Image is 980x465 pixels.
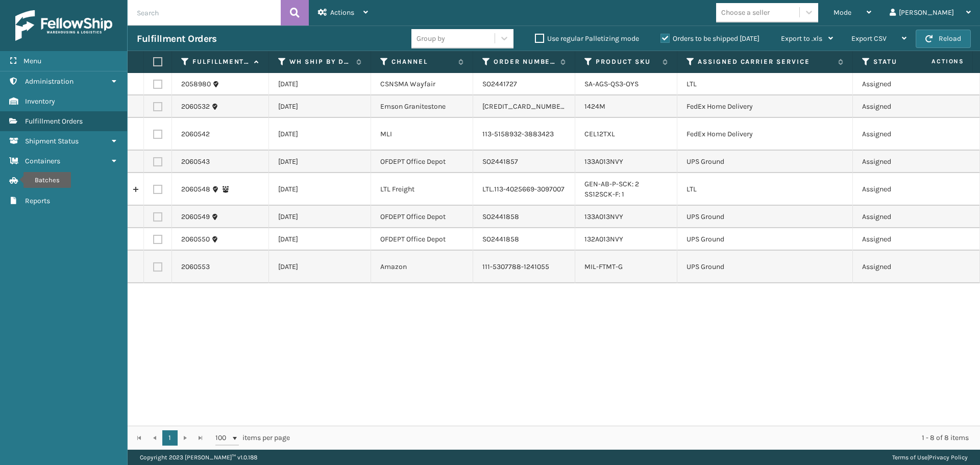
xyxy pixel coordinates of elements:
[473,73,575,95] td: SO2441727
[15,10,112,41] img: logo
[781,34,822,43] span: Export to .xls
[269,251,371,283] td: [DATE]
[473,95,575,118] td: [CREDIT_CARD_NUMBER]
[853,251,955,283] td: Assigned
[269,206,371,228] td: [DATE]
[25,177,51,185] span: Batches
[181,79,211,89] a: 2058980
[330,8,354,17] span: Actions
[137,33,216,45] h3: Fulfillment Orders
[584,102,605,111] a: 1424M
[25,117,83,126] span: Fulfillment Orders
[698,57,833,66] label: Assigned Carrier Service
[853,206,955,228] td: Assigned
[269,95,371,118] td: [DATE]
[473,228,575,251] td: SO2441858
[853,228,955,251] td: Assigned
[269,151,371,173] td: [DATE]
[269,73,371,95] td: [DATE]
[677,173,853,206] td: LTL
[371,95,473,118] td: Emson Granitestone
[853,151,955,173] td: Assigned
[584,80,639,88] a: SA-AGS-QS3-OYS
[596,57,657,66] label: Product SKU
[181,102,210,112] a: 2060532
[473,251,575,283] td: 111-5307788-1241055
[494,57,555,66] label: Order Number
[721,7,770,18] div: Choose a seller
[391,57,453,66] label: Channel
[584,130,615,138] a: CEL12TXL
[677,151,853,173] td: UPS Ground
[584,180,639,188] a: GEN-AB-P-SCK: 2
[473,173,575,206] td: LTL.113-4025669-3097007
[181,234,210,244] a: 2060550
[677,228,853,251] td: UPS Ground
[584,212,623,221] a: 133A013NVY
[416,33,445,44] div: Group by
[677,73,853,95] td: LTL
[371,251,473,283] td: Amazon
[25,77,73,86] span: Administration
[916,30,971,48] button: Reload
[25,157,60,165] span: Containers
[853,118,955,151] td: Assigned
[853,95,955,118] td: Assigned
[269,228,371,251] td: [DATE]
[215,430,290,446] span: items per page
[473,206,575,228] td: SO2441858
[371,118,473,151] td: MLI
[304,433,969,443] div: 1 - 8 of 8 items
[535,34,639,43] label: Use regular Palletizing mode
[181,212,210,222] a: 2060549
[584,262,623,271] a: MIL-FTMT-G
[25,197,50,205] span: Reports
[289,57,351,66] label: WH Ship By Date
[660,34,759,43] label: Orders to be shipped [DATE]
[140,450,257,465] p: Copyright 2023 [PERSON_NAME]™ v 1.0.188
[851,34,887,43] span: Export CSV
[371,173,473,206] td: LTL Freight
[269,118,371,151] td: [DATE]
[899,53,970,70] span: Actions
[677,206,853,228] td: UPS Ground
[181,184,210,194] a: 2060548
[584,235,623,243] a: 132A013NVY
[473,118,575,151] td: 113-5158932-3883423
[584,157,623,166] a: 133A013NVY
[371,206,473,228] td: OFDEPT Office Depot
[371,151,473,173] td: OFDEPT Office Depot
[473,151,575,173] td: SO2441857
[25,97,55,106] span: Inventory
[584,190,624,199] a: SS12SCK-F: 1
[269,173,371,206] td: [DATE]
[853,173,955,206] td: Assigned
[215,433,231,443] span: 100
[371,228,473,251] td: OFDEPT Office Depot
[181,157,210,167] a: 2060543
[677,118,853,151] td: FedEx Home Delivery
[371,73,473,95] td: CSNSMA Wayfair
[25,137,79,145] span: Shipment Status
[834,8,851,17] span: Mode
[23,57,41,65] span: Menu
[677,251,853,283] td: UPS Ground
[192,57,249,66] label: Fulfillment Order Id
[873,57,935,66] label: Status
[181,262,210,272] a: 2060553
[181,129,210,139] a: 2060542
[162,430,178,446] a: 1
[677,95,853,118] td: FedEx Home Delivery
[853,73,955,95] td: Assigned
